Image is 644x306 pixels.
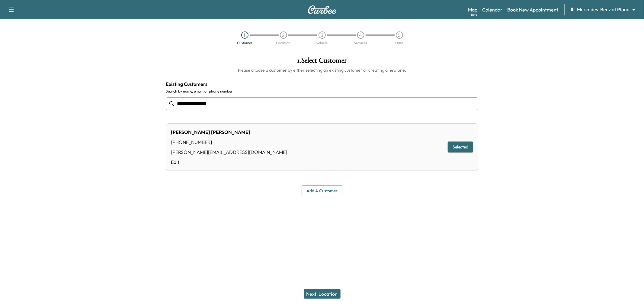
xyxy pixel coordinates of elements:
div: Services [354,41,367,45]
button: Next: Location [304,289,341,299]
div: Beta [471,12,477,17]
div: 4 [357,31,364,39]
h4: Existing Customers [166,80,478,88]
div: 5 [396,31,403,39]
div: [PERSON_NAME] [PERSON_NAME] [171,129,287,136]
div: Date [396,41,403,45]
a: MapBeta [468,6,477,13]
div: Vehicle [316,41,328,45]
div: Customer [237,41,252,45]
div: Location [276,41,291,45]
a: Calendar [482,6,502,13]
a: Edit [171,158,287,166]
h6: Please choose a customer by either selecting an existing customer or creating a new one. [166,67,478,73]
span: Mercedes-Benz of Plano [577,6,630,13]
div: 1 [241,31,248,39]
button: Add a customer [302,185,342,197]
div: [PERSON_NAME][EMAIL_ADDRESS][DOMAIN_NAME] [171,148,287,156]
div: [PHONE_NUMBER] [171,138,287,146]
div: 3 [319,31,326,39]
label: Search by name, email, or phone number [166,89,478,94]
div: 2 [280,31,287,39]
button: Selected [448,142,473,153]
h1: 1 . Select Customer [166,57,478,67]
img: Curbee Logo [308,5,337,14]
a: Book New Appointment [507,6,558,13]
